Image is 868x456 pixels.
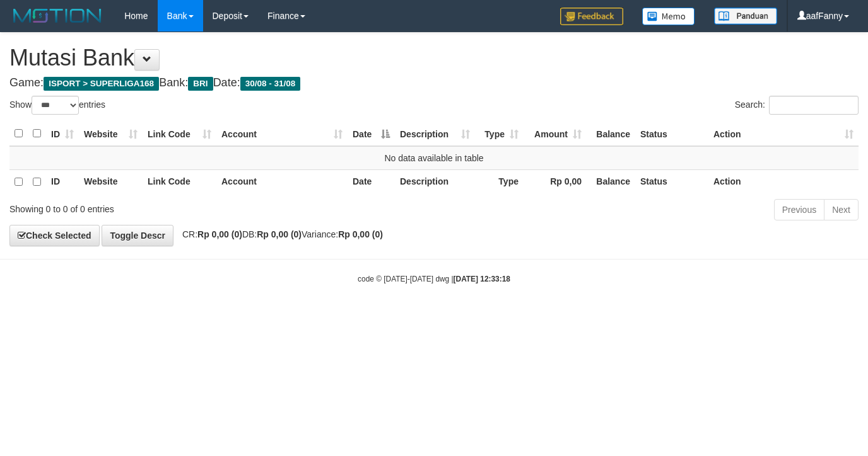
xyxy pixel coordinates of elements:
[216,122,348,146] th: Account: activate to sort column ascending
[348,169,395,194] th: Date
[9,45,859,71] h1: Mutasi Bank
[714,8,777,25] img: panduan.png
[454,275,510,283] strong: [DATE] 12:33:18
[257,229,302,239] strong: Rp 0,00 (0)
[358,275,510,283] small: code © [DATE]-[DATE] dwg |
[188,77,213,91] span: BRI
[46,122,79,146] th: ID: activate to sort column ascending
[176,229,383,239] span: CR: DB: Variance:
[475,122,524,146] th: Type: activate to sort column ascending
[560,8,623,25] img: Feedback.jpg
[143,169,216,194] th: Link Code
[348,122,395,146] th: Date: activate to sort column descending
[475,169,524,194] th: Type
[774,199,824,220] a: Previous
[240,77,301,91] span: 30/08 - 31/08
[143,122,216,146] th: Link Code: activate to sort column ascending
[79,122,143,146] th: Website: activate to sort column ascending
[395,169,475,194] th: Description
[769,96,859,115] input: Search:
[635,122,708,146] th: Status
[216,169,348,194] th: Account
[338,229,383,239] strong: Rp 0,00 (0)
[735,96,859,115] label: Search:
[708,169,859,194] th: Action
[642,8,695,25] img: Button%20Memo.svg
[9,96,105,115] label: Show entries
[9,198,352,215] div: Showing 0 to 0 of 0 entries
[824,199,859,220] a: Next
[395,122,475,146] th: Description: activate to sort column ascending
[9,77,859,89] h4: Game: Bank: Date:
[9,225,100,246] a: Check Selected
[46,169,79,194] th: ID
[635,169,708,194] th: Status
[79,169,143,194] th: Website
[524,122,587,146] th: Amount: activate to sort column ascending
[9,146,859,170] td: No data available in table
[44,77,159,91] span: ISPORT > SUPERLIGA168
[102,225,173,246] a: Toggle Descr
[197,229,242,239] strong: Rp 0,00 (0)
[587,122,635,146] th: Balance
[9,6,105,25] img: MOTION_logo.png
[708,122,859,146] th: Action: activate to sort column ascending
[587,169,635,194] th: Balance
[524,169,587,194] th: Rp 0,00
[32,96,79,115] select: Showentries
